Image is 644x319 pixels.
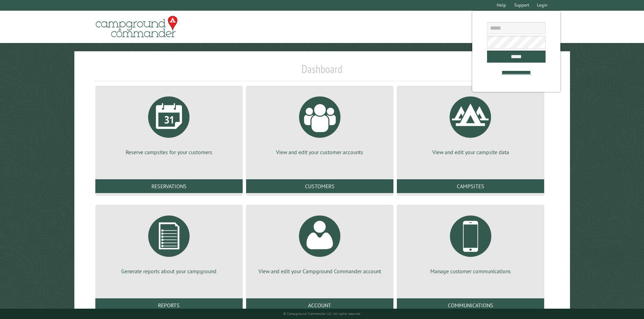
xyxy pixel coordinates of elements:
[254,91,385,156] a: View and edit your customer accounts
[104,267,234,275] p: Generate reports about your campground
[246,298,393,312] a: Account
[405,267,536,275] p: Manage customer communications
[104,91,234,156] a: Reserve campsites for your customers
[283,311,361,316] small: © Campground Commander LLC. All rights reserved.
[254,148,385,156] p: View and edit your customer accounts
[397,179,544,193] a: Campsites
[104,210,234,275] a: Generate reports about your campground
[397,298,544,312] a: Communications
[254,267,385,275] p: View and edit your Campground Commander account
[104,148,234,156] p: Reserve campsites for your customers
[95,298,243,312] a: Reports
[246,179,393,193] a: Customers
[95,179,243,193] a: Reservations
[94,13,180,40] img: Campground Commander
[405,210,536,275] a: Manage customer communications
[94,62,551,81] h1: Dashboard
[254,210,385,275] a: View and edit your Campground Commander account
[405,91,536,156] a: View and edit your campsite data
[405,148,536,156] p: View and edit your campsite data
